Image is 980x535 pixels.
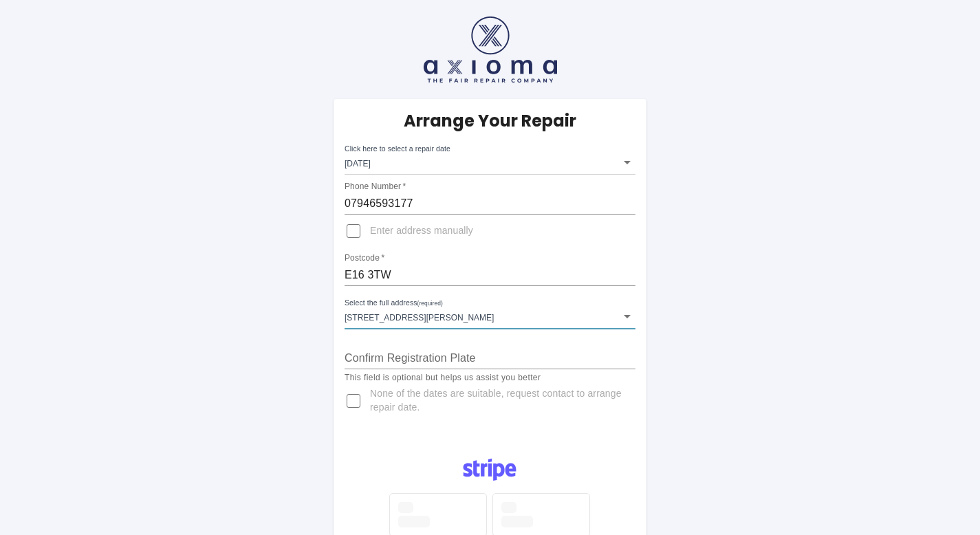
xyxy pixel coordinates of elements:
[345,181,406,193] label: Phone Number
[345,144,450,154] label: Click here to select a repair date
[424,17,557,83] img: axioma
[345,304,635,329] div: [STREET_ADDRESS][PERSON_NAME]
[345,252,384,264] label: Postcode
[370,224,473,238] span: Enter address manually
[345,371,635,385] p: This field is optional but helps us assist you better
[455,453,524,486] img: Logo
[404,110,576,132] h5: Arrange Your Repair
[370,387,624,415] span: None of the dates are suitable, request contact to arrange repair date.
[417,301,443,307] small: (required)
[345,298,443,309] label: Select the full address
[345,150,635,175] div: [DATE]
